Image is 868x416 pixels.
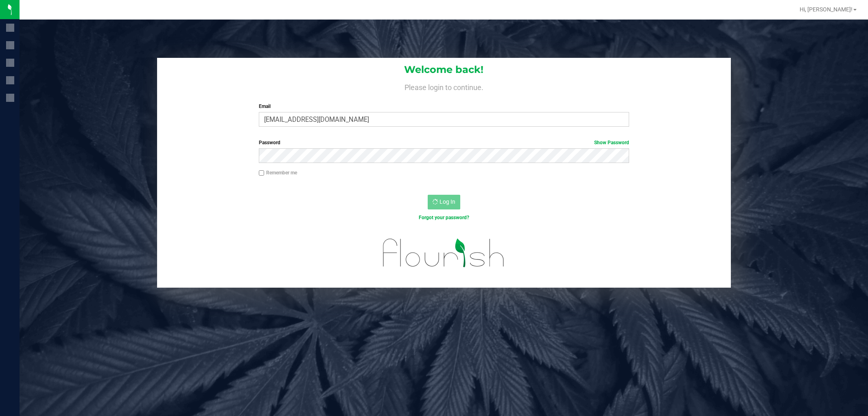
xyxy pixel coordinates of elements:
input: Remember me [259,170,265,176]
span: Hi, [PERSON_NAME]! [800,6,853,13]
h4: Please login to continue. [157,81,731,91]
a: Show Password [594,140,629,145]
label: Remember me [259,169,297,176]
a: Forgot your password? [419,215,469,220]
button: Log In [428,195,460,209]
img: flourish_logo.svg [372,230,516,276]
span: Password [259,140,280,145]
h1: Welcome back! [157,64,731,75]
label: Email [259,103,629,110]
span: Log In [439,198,455,205]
